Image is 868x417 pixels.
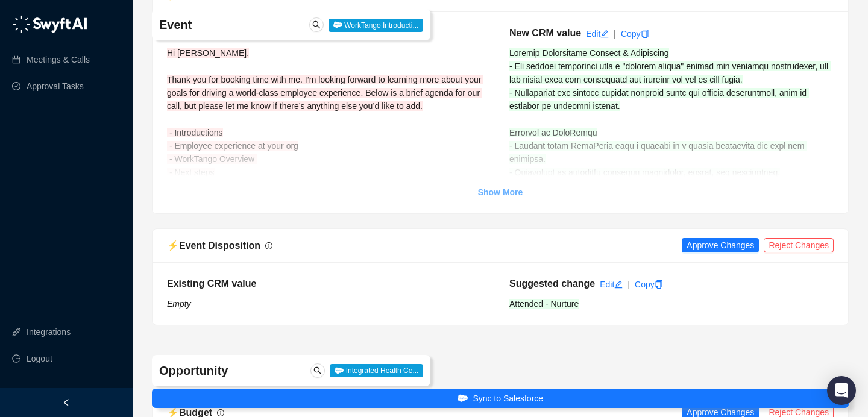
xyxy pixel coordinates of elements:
span: info-circle [217,409,224,416]
span: WorkTango Introducti... [329,19,424,32]
a: Meetings & Calls [27,48,90,72]
div: | [614,27,616,40]
div: Open Intercom Messenger [827,376,856,405]
span: search [312,20,321,29]
span: Approve Changes [687,239,754,252]
a: Edit [586,29,609,39]
span: Attended - Nurture [509,299,579,309]
span: copy [641,30,649,38]
span: edit [600,30,609,38]
i: Empty [167,299,191,309]
a: Copy [635,280,663,289]
a: Integrations [27,320,71,344]
h5: Suggested change [509,277,595,291]
span: Sync to Salesforce [473,392,543,405]
a: Edit [600,280,623,289]
span: Logout [27,346,52,371]
span: copy [655,280,663,289]
div: | [627,278,630,291]
h5: Existing CRM value [167,277,491,291]
a: WorkTango Introducti... [329,20,424,30]
a: Integrated Health Ce... [330,365,423,375]
span: info-circle [265,242,272,249]
span: Hi [PERSON_NAME], Thank you for booking time with me. I’m looking forward to learning more about ... [167,48,483,363]
span: logout [12,354,20,363]
h5: New CRM value [509,26,581,40]
h4: Event [159,16,310,33]
strong: Show More [478,187,523,197]
a: Copy [621,29,649,39]
button: Approve Changes [682,238,759,252]
a: Approval Tasks [27,74,84,98]
span: ⚡️ Event Disposition [167,240,260,251]
span: Integrated Health Ce... [330,364,423,377]
button: Reject Changes [764,238,834,252]
span: search [313,366,322,375]
span: edit [614,280,623,289]
img: logo-05li4sbe.png [12,15,87,33]
h4: Opportunity [159,362,310,379]
button: Sync to Salesforce [152,389,849,408]
span: Reject Changes [769,239,829,252]
span: left [62,398,71,407]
